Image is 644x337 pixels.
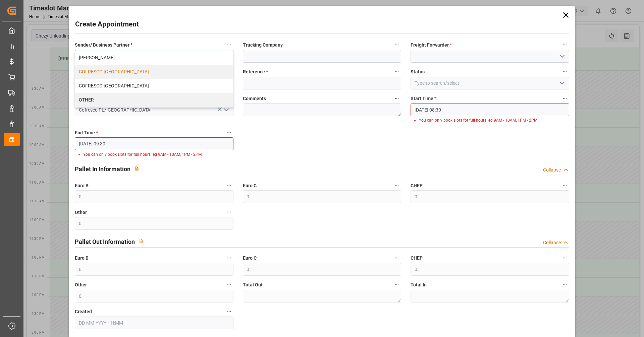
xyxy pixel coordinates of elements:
[392,254,401,262] button: Euro C
[75,51,233,65] div: [PERSON_NAME]
[392,41,401,49] button: Trucking Company
[130,162,143,175] button: View description
[225,307,233,316] button: Created
[560,41,569,49] button: Freight Forwarder *
[411,95,436,102] span: Start Time
[392,280,401,289] button: Total Out
[75,308,92,315] span: Created
[225,280,233,289] button: Other
[243,281,263,288] span: Total Out
[225,208,233,216] button: Other
[243,95,266,102] span: Comments
[392,94,401,103] button: Comments
[75,164,130,174] h2: Pallet In Information
[392,67,401,76] button: Reference *
[75,182,89,189] span: Euro B
[560,254,569,262] button: CHEP
[560,67,569,76] button: Status
[75,237,135,246] h2: Pallet Out Information
[75,137,233,150] input: DD-MM-YYYY HH:MM
[543,166,561,174] div: Collapse
[225,128,233,137] button: End Time *
[411,68,425,75] span: Status
[135,234,148,247] button: View description
[411,281,427,288] span: Total In
[221,105,231,115] button: open menu
[75,104,233,116] input: Type to search/select
[556,78,567,88] button: open menu
[411,42,452,49] span: Freight Forwarder
[75,209,87,216] span: Other
[75,93,233,107] div: OTHER
[225,41,233,49] button: Sender/ Business Partner *
[225,254,233,262] button: Euro B
[75,19,139,30] h2: Create Appointment
[543,239,561,246] div: Collapse
[243,42,283,49] span: Trucking Company
[419,117,563,123] li: You can only book slots for full hours. eg 9AM - 10AM, 1PM - 2PM
[243,182,257,189] span: Euro C
[75,317,233,329] input: DD-MM-YYYY HH:MM
[83,151,227,157] li: You can only book slots for full hours. eg 9AM - 10AM, 1PM - 2PM
[75,42,132,49] span: Sender/ Business Partner
[75,281,87,288] span: Other
[556,51,567,62] button: open menu
[560,181,569,190] button: CHEP
[560,280,569,289] button: Total In
[75,79,233,93] div: COFRESCO [GEOGRAPHIC_DATA]
[75,129,98,136] span: End Time
[243,255,257,262] span: Euro C
[75,255,89,262] span: Euro B
[411,104,569,116] input: DD-MM-YYYY HH:MM
[560,94,569,103] button: Start Time *
[411,255,423,262] span: CHEP
[411,77,569,89] input: Type to search/select
[411,182,423,189] span: CHEP
[225,181,233,190] button: Euro B
[75,50,233,63] button: close menu
[392,181,401,190] button: Euro C
[75,65,233,79] div: COFRESCO [GEOGRAPHIC_DATA]
[243,68,268,75] span: Reference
